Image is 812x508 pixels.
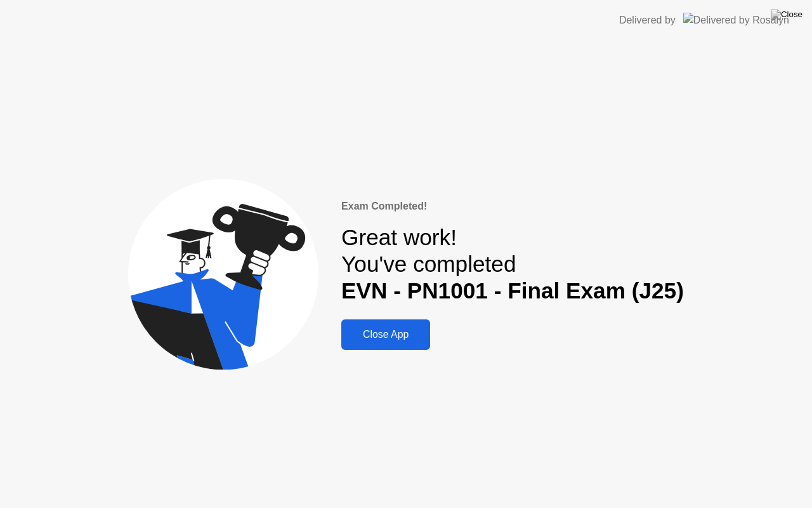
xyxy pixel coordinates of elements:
div: Delivered by [619,13,676,28]
div: Exam Completed! [341,199,684,214]
img: Delivered by Rosalyn [683,13,789,27]
div: Great work! You've completed [341,224,684,305]
img: Close [771,10,802,20]
b: EVN - PN1001 - Final Exam (J25) [341,278,684,303]
button: Close App [341,319,430,350]
div: Close App [345,329,426,340]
